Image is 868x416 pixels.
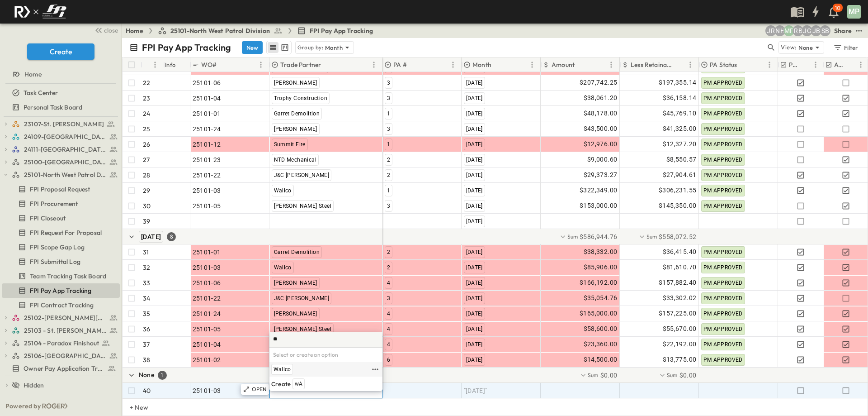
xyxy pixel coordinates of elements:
span: Summit Fire [274,141,306,148]
button: Sort [576,60,586,70]
span: FPI Scope Gap Log [30,243,85,252]
a: 25102-Christ The Redeemer Anglican Church [12,311,118,324]
button: Menu [527,59,538,70]
span: [PERSON_NAME] [274,126,317,132]
span: 1 [387,110,390,117]
span: [PERSON_NAME] [274,311,317,317]
span: $48,178.00 [584,108,618,119]
span: $12,327.20 [663,139,697,149]
span: Owner Pay Application Tracking [24,364,104,373]
p: 23 [143,94,150,103]
span: [DATE] [466,172,483,178]
span: [PERSON_NAME] Steel [274,326,332,332]
a: 23107-St. [PERSON_NAME] [12,118,118,130]
span: PM APPROVED [703,203,743,209]
span: $145,350.00 [659,201,696,211]
p: 40 [143,386,151,395]
span: PM APPROVED [703,326,743,332]
a: Home [2,68,118,81]
span: $207,742.25 [580,77,617,88]
span: $322,349.00 [580,185,617,196]
div: Info [163,57,190,72]
div: FPI Closeouttest [2,211,120,225]
button: Menu [368,59,379,70]
span: FPI Submittal Log [30,257,80,266]
button: Menu [448,59,458,70]
button: Sort [323,60,333,70]
span: 4 [387,341,390,348]
img: c8d7d1ed905e502e8f77bf7063faec64e13b34fdb1f2bdd94b0e311fc34f8000.png [11,2,70,21]
div: FPI Procurementtest [2,196,120,211]
span: 2 [387,157,390,163]
span: 25101-23 [193,155,221,164]
span: 25101-06 [193,78,221,87]
a: FPI Pay App Tracking [297,26,373,35]
span: 25101-North West Patrol Division [24,170,107,179]
a: FPI Closeout [2,212,118,225]
p: Month [325,43,343,52]
span: [DATE] [466,141,483,148]
span: 3 [387,203,390,209]
div: FPI Scope Gap Logtest [2,240,120,254]
div: CreatewA [271,378,381,389]
button: test [854,25,864,36]
div: Wallco [271,364,370,375]
button: MP [846,4,862,19]
p: PE Expecting [789,60,801,69]
span: Garret Demolition [274,110,320,117]
div: 25100-Vanguard Prep Schooltest [2,155,120,169]
span: [DATE] [466,280,483,286]
span: PM APPROVED [703,141,743,148]
span: Garret Demolition [274,249,320,255]
p: OPEN [252,386,267,393]
span: PM APPROVED [703,357,743,363]
span: 25101-05 [193,325,221,334]
span: FPI Closeout [30,214,66,223]
p: AA Processed [834,60,846,69]
span: $36,415.40 [663,247,697,257]
button: kanban view [279,42,290,53]
div: FPI Submittal Logtest [2,254,120,269]
span: [DATE] [466,203,483,209]
span: 25101-03 [193,386,221,395]
span: FPI Pay App Tracking [30,286,91,295]
span: 23107-St. [PERSON_NAME] [24,120,104,129]
p: None [139,370,154,379]
p: 10 [835,5,840,12]
p: PA # [393,60,407,69]
span: $157,225.00 [659,308,696,319]
p: 25 [143,124,150,134]
span: Wallco [274,187,292,194]
div: 24109-St. Teresa of Calcutta Parish Halltest [2,129,120,144]
p: 39 [143,217,150,226]
span: PM APPROVED [703,264,743,271]
span: $306,231.55 [659,185,696,196]
h6: Select or create an option [269,348,382,362]
div: Nila Hutcheson (nhutcheson@fpibuilders.com) [774,25,785,36]
span: $43,500.00 [584,124,618,134]
span: Personal Task Board [24,103,82,112]
span: $45,769.10 [663,108,697,119]
span: PM APPROVED [703,110,743,117]
span: [DATE] [466,80,483,86]
span: 25101-24 [193,124,221,134]
span: Hidden [24,381,44,390]
a: 25103 - St. [PERSON_NAME] Phase 2 [12,324,118,337]
span: 2 [387,249,390,255]
a: FPI Submittal Log [2,255,118,268]
span: FPI Procurement [30,199,78,208]
span: $23,360.00 [584,339,618,349]
span: 25101-24 [193,309,221,318]
p: 34 [143,294,150,303]
button: Sort [144,60,154,70]
a: FPI Pay App Tracking [2,284,118,297]
span: [DATE] [466,95,483,101]
a: 24111-[GEOGRAPHIC_DATA] [12,143,118,156]
span: J&C [PERSON_NAME] [274,172,330,178]
div: Josh Gille (jgille@fpibuilders.com) [802,25,812,36]
p: Trade Partner [280,60,321,69]
a: Personal Task Board [2,101,118,114]
button: Menu [685,59,696,70]
span: $0.00 [600,371,618,380]
span: $58,600.00 [584,324,618,334]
